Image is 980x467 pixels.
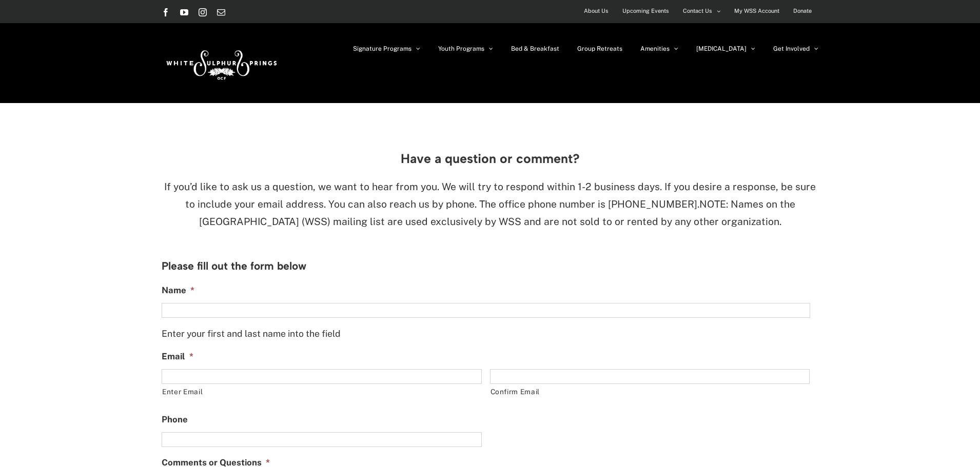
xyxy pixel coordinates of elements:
label: Email [162,351,193,362]
a: Get Involved [773,23,818,74]
span: Get Involved [773,46,810,52]
h3: Have a question or comment? [162,152,818,166]
label: Enter Email [162,384,482,399]
span: Youth Programs [438,46,484,52]
label: Name [162,285,194,296]
span: My WSS Account [734,4,779,18]
a: Instagram [199,8,207,16]
p: NOTE: Names on the [GEOGRAPHIC_DATA] (WSS) mailing list are used exclusively by WSS and are not s... [162,178,818,230]
a: [MEDICAL_DATA] [696,23,755,74]
nav: Main Menu [353,23,818,74]
a: Youth Programs [438,23,493,74]
label: Confirm Email [491,384,810,399]
span: Group Retreats [577,46,622,52]
span: Signature Programs [353,46,411,52]
span: Contact Us [683,4,712,18]
span: If you’d like to ask us a question, we want to hear from you. We will try to respond within 1-2 b... [164,181,816,210]
div: Enter your first and last name into the field [162,318,810,341]
a: Group Retreats [577,23,622,74]
a: Email [217,8,225,16]
a: Amenities [640,23,678,74]
a: Facebook [162,8,170,16]
h3: Please fill out the form below [162,259,818,273]
span: Upcoming Events [622,4,669,18]
span: [MEDICAL_DATA] [696,46,747,52]
a: Bed & Breakfast [511,23,559,74]
a: YouTube [180,8,188,16]
span: Amenities [640,46,670,52]
span: Donate [793,4,812,18]
label: Phone [162,414,188,425]
span: Bed & Breakfast [511,46,559,52]
span: About Us [584,4,609,18]
a: Signature Programs [353,23,420,74]
img: White Sulphur Springs Logo [162,39,280,87]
